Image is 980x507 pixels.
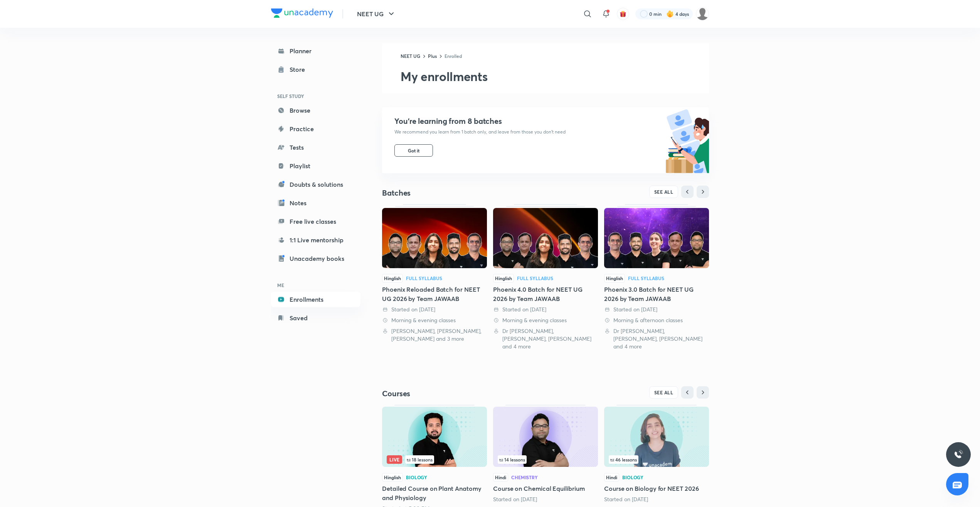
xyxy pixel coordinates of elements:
div: Started on 27 Jun 2025 [604,306,709,313]
div: Full Syllabus [517,276,553,281]
img: sharique rahman [696,7,709,20]
img: batch [665,107,709,173]
a: ThumbnailHinglishFull SyllabusPhoenix 3.0 Batch for NEET UG 2026 by Team JAWAAB Started on [DATE]... [604,204,709,350]
div: Store [290,65,310,74]
a: Enrolled [445,53,462,59]
h2: My enrollments [401,69,709,84]
a: Practice [271,121,360,137]
h5: Course on Chemical Equilibrium [493,484,598,493]
a: Enrollments [271,292,360,307]
div: Course on Chemical Equilibrium [493,405,598,503]
img: Company Logo [271,8,333,18]
img: ttu [954,450,963,459]
div: Started on Jul 31 [604,495,709,503]
a: NEET UG [401,53,420,59]
div: Dr S K Singh, Prateek Jain, Dr. Rakshita Singh and 4 more [604,327,709,350]
a: Saved [271,310,360,326]
div: Morning & evening classes [493,316,598,324]
a: 1:1 Live mentorship [271,232,360,248]
span: 14 lessons [499,457,525,462]
span: SEE ALL [654,189,674,194]
a: Playlist [271,158,360,174]
div: infocontainer [387,455,482,464]
div: Prateek Jain, Dr. Rakshita Singh, Ramesh Sharda and 3 more [382,327,487,343]
div: Started on 14 Jul 2025 [493,306,598,313]
div: left [498,455,593,464]
span: Hinglish [604,274,625,282]
a: Notes [271,195,360,211]
img: Thumbnail [382,407,487,467]
span: Hindi [604,473,619,482]
span: SEE ALL [654,390,674,395]
h5: Detailed Course on Plant Anatomy and Physiology [382,484,487,502]
div: Morning & evening classes [382,316,487,324]
a: Planner [271,43,360,59]
span: 18 lessons [407,457,433,462]
div: Full Syllabus [628,276,664,281]
span: Hinglish [493,274,514,282]
a: ThumbnailHinglishFull SyllabusPhoenix 4.0 Batch for NEET UG 2026 by Team JAWAAB Started on [DATE]... [493,204,598,350]
button: SEE ALL [649,386,679,399]
button: avatar [617,8,629,20]
img: Thumbnail [493,407,598,467]
div: Full Syllabus [406,276,442,281]
h5: Course on Biology for NEET 2026 [604,484,709,493]
a: ThumbnailHinglishFull SyllabusPhoenix Reloaded Batch for NEET UG 2026 by Team JAWAAB Started on [... [382,204,487,343]
a: Free live classes [271,214,360,229]
div: Started on 28 Jun 2025 [382,306,487,313]
div: Phoenix 4.0 Batch for NEET UG 2026 by Team JAWAAB [493,285,598,303]
button: Got it [394,144,433,157]
h4: Courses [382,389,546,399]
div: infosection [498,455,593,464]
div: left [387,455,482,464]
img: Thumbnail [604,407,709,467]
div: Chemistry [511,475,538,480]
a: Store [271,62,360,77]
h6: SELF STUDY [271,90,360,103]
img: streak [666,10,674,18]
div: infocontainer [609,455,704,464]
img: Thumbnail [493,208,598,268]
a: Browse [271,103,360,118]
img: avatar [620,10,626,17]
span: Live [387,455,402,464]
span: Got it [408,147,419,154]
span: Hinglish [382,274,403,282]
h4: Batches [382,188,546,198]
h4: You’re learning from 8 batches [394,117,566,126]
span: 46 lessons [610,457,637,462]
div: Phoenix Reloaded Batch for NEET UG 2026 by Team JAWAAB [382,285,487,303]
div: infocontainer [498,455,593,464]
a: Unacademy books [271,251,360,266]
div: infosection [387,455,482,464]
h6: ME [271,279,360,292]
div: Biology [406,475,427,480]
div: Phoenix 3.0 Batch for NEET UG 2026 by Team JAWAAB [604,285,709,303]
a: Tests [271,140,360,155]
div: infosection [609,455,704,464]
a: Doubts & solutions [271,177,360,192]
div: Started on Aug 29 [493,495,598,503]
div: Morning & afternoon classes [604,316,709,324]
a: Plus [428,53,437,59]
span: Hinglish [382,473,403,482]
div: left [609,455,704,464]
img: Thumbnail [382,208,487,268]
a: Company Logo [271,8,333,20]
div: Dr S K Singh, Prateek Jain, Dr. Rakshita Singh and 4 more [493,327,598,350]
span: Hindi [493,473,508,482]
img: Thumbnail [604,208,709,268]
p: We recommend you learn from 1 batch only, and leave from those you don’t need [394,129,566,135]
button: NEET UG [352,6,401,22]
div: Course on Biology for NEET 2026 [604,405,709,503]
div: Biology [622,475,643,480]
button: SEE ALL [649,186,679,198]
